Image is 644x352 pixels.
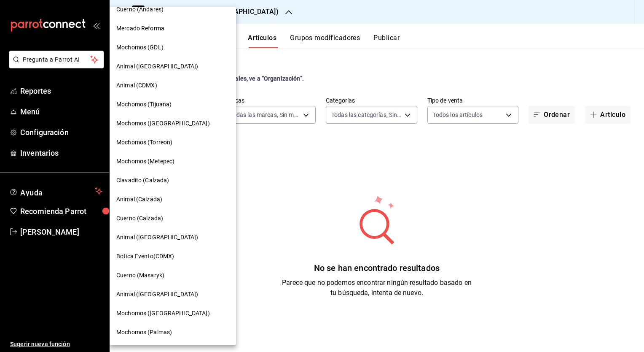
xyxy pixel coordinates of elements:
div: Animal ([GEOGRAPHIC_DATA]) [110,228,236,247]
span: Mochomos ([GEOGRAPHIC_DATA]) [116,309,210,318]
span: Cuerno (Masaryk) [116,271,164,280]
div: Mercado Reforma [110,19,236,38]
div: Animal ([GEOGRAPHIC_DATA]) [110,285,236,304]
div: Animal (CDMX) [110,76,236,95]
div: Mochomos (GDL) [110,38,236,57]
span: Clavadito (Calzada) [116,176,169,185]
div: Animal ([GEOGRAPHIC_DATA]) [110,57,236,76]
div: Mochomos ([GEOGRAPHIC_DATA]) [110,304,236,323]
div: Mochomos (Palmas) [110,323,236,342]
span: Mochomos (Torreon) [116,138,172,147]
div: Mochomos (Torreon) [110,133,236,152]
div: Animal (Calzada) [110,190,236,209]
span: Animal ([GEOGRAPHIC_DATA]) [116,290,198,299]
span: Animal ([GEOGRAPHIC_DATA]) [116,62,198,71]
span: Botica Evento(CDMX) [116,252,174,261]
div: Mochomos (Tijuana) [110,95,236,114]
span: Mochomos (GDL) [116,43,164,52]
span: Cuerno (Calzada) [116,214,163,223]
span: Animal (Calzada) [116,195,162,204]
div: Cuerno (Calzada) [110,209,236,228]
div: Clavadito (Calzada) [110,171,236,190]
span: Animal ([GEOGRAPHIC_DATA]) [116,233,198,242]
div: Mochomos (Metepec) [110,152,236,171]
div: Botica Evento(CDMX) [110,247,236,266]
div: Cuerno (Masaryk) [110,266,236,285]
span: Mochomos (Tijuana) [116,100,172,109]
span: Cuerno (Andares) [116,5,164,14]
div: Mochomos ([GEOGRAPHIC_DATA]) [110,114,236,133]
span: Mochomos ([GEOGRAPHIC_DATA]) [116,119,210,128]
span: Mochomos (Palmas) [116,328,172,337]
span: Mochomos (Metepec) [116,157,174,166]
span: Mercado Reforma [116,24,164,33]
span: Animal (CDMX) [116,81,157,90]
